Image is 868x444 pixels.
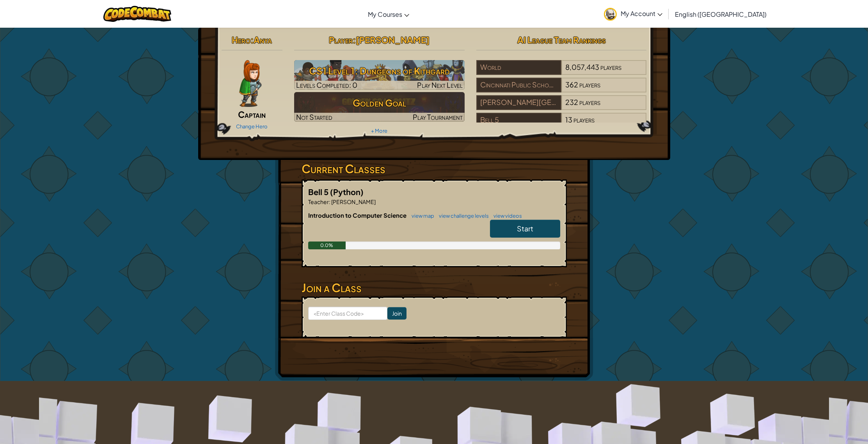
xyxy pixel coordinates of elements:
[476,67,647,76] a: World8,057,443players
[302,160,567,178] h3: Current Classes
[621,9,662,18] span: My Account
[250,34,254,45] span: :
[600,2,666,26] a: My Account
[476,120,647,129] a: Bell 513players
[294,62,465,80] h3: CS1 Level 1: Dungeons of Kithgard
[294,92,465,122] img: Golden Goal
[579,80,600,89] span: players
[296,80,357,89] span: Levels Completed: 0
[329,34,353,45] span: Player
[476,78,561,92] div: Cincinnati Public Schools
[675,10,767,18] span: English ([GEOGRAPHIC_DATA])
[330,198,376,205] span: [PERSON_NAME]
[294,60,465,90] img: CS1 Level 1: Dungeons of Kithgard
[294,60,465,90] a: Play Next Level
[517,34,606,45] span: AI League Team Rankings
[579,98,600,107] span: players
[387,307,406,320] input: Join
[302,279,567,297] h3: Join a Class
[308,211,408,219] span: Introduction to Computer Science
[565,98,578,107] span: 232
[330,187,364,197] span: (Python)
[239,60,261,107] img: captain-pose.png
[236,123,268,130] a: Change Hero
[308,187,330,197] span: Bell 5
[476,103,647,112] a: [PERSON_NAME][GEOGRAPHIC_DATA]232players
[600,62,621,71] span: players
[364,4,413,25] a: My Courses
[476,60,561,75] div: World
[371,128,387,134] a: + More
[294,94,465,112] h3: Golden Goal
[565,115,572,124] span: 13
[296,112,332,121] span: Not Started
[435,213,489,219] a: view challenge levels
[490,213,522,219] a: view videos
[565,80,578,89] span: 362
[476,85,647,94] a: Cincinnati Public Schools362players
[308,198,329,205] span: Teacher
[356,34,430,45] span: [PERSON_NAME]
[565,62,599,71] span: 8,057,443
[671,4,770,25] a: English ([GEOGRAPHIC_DATA])
[413,112,463,121] span: Play Tournament
[254,34,272,45] span: Anya
[353,34,356,45] span: :
[476,95,561,110] div: [PERSON_NAME][GEOGRAPHIC_DATA]
[604,8,617,21] img: avatar
[329,198,330,205] span: :
[573,115,595,124] span: players
[408,213,434,219] a: view map
[308,242,346,249] div: 0.0%
[417,80,463,89] span: Play Next Level
[368,10,402,18] span: My Courses
[294,92,465,122] a: Golden GoalNot StartedPlay Tournament
[103,6,172,22] img: CodeCombat logo
[517,224,533,233] span: Start
[308,307,387,320] input: <Enter Class Code>
[238,109,266,120] span: Captain
[476,113,561,128] div: Bell 5
[232,34,250,45] span: Hero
